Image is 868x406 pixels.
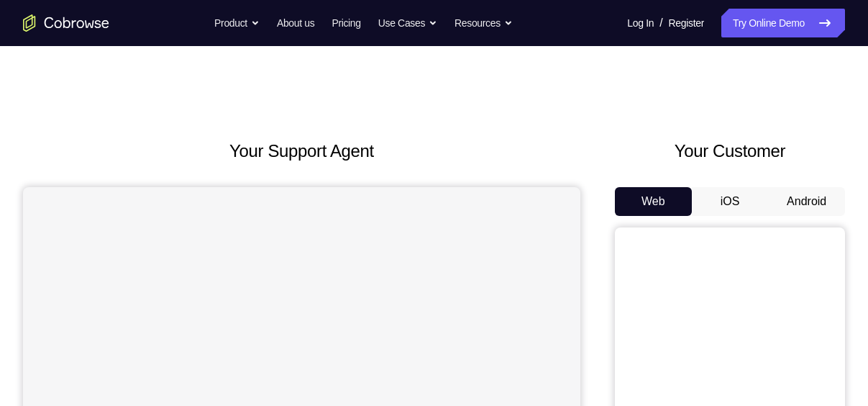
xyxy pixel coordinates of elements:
a: Go to the home page [23,14,109,32]
a: Register [669,9,704,37]
button: Product [214,9,260,37]
h2: Your Support Agent [23,138,580,164]
a: About us [277,9,314,37]
a: Try Online Demo [721,9,845,37]
span: / [659,14,662,32]
button: Web [615,187,692,216]
h2: Your Customer [615,138,845,164]
button: Android [768,187,845,216]
button: Use Cases [378,9,437,37]
button: iOS [692,187,769,216]
a: Pricing [332,9,360,37]
a: Log In [627,9,654,37]
button: Resources [454,9,513,37]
